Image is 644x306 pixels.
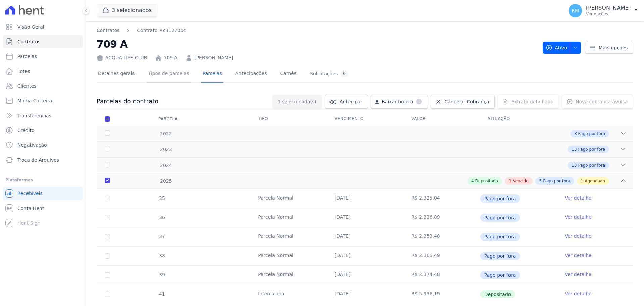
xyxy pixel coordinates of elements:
[158,291,165,297] span: 41
[3,202,83,215] a: Conta Hent
[17,24,44,30] span: Visão Geral
[563,1,644,20] button: RM [PERSON_NAME] Ver opções
[565,290,591,297] a: Ver detalhe
[97,27,537,34] nav: Breadcrumb
[480,252,520,260] span: Pago por fora
[572,146,577,152] span: 13
[3,35,83,48] a: Contratos
[105,292,110,297] input: Só é possível selecionar pagamentos em aberto
[403,285,480,304] td: R$ 5.936,19
[17,38,40,45] span: Contratos
[327,112,404,126] th: Vencimento
[3,20,83,34] a: Visão Geral
[158,253,165,258] span: 38
[250,227,327,246] td: Parcela Normal
[158,234,165,239] span: 37
[480,214,520,222] span: Pago por fora
[327,247,404,265] td: [DATE]
[574,131,577,137] span: 8
[3,124,83,137] a: Crédito
[17,112,51,119] span: Transferências
[17,157,59,163] span: Troca de Arquivos
[327,208,404,227] td: [DATE]
[3,138,83,152] a: Negativação
[572,8,579,13] span: RM
[17,97,52,104] span: Minha Carteira
[137,27,186,34] a: Contrato #c31270bc
[572,162,577,168] span: 13
[382,98,413,105] span: Baixar boleto
[158,272,165,277] span: 39
[234,65,268,83] a: Antecipações
[403,247,480,265] td: R$ 2.365,49
[158,215,165,220] span: 36
[250,266,327,285] td: Parcela Normal
[480,233,520,241] span: Pago por fora
[105,196,110,201] input: Só é possível selecionar pagamentos em aberto
[201,65,223,83] a: Parcelas
[97,27,186,34] nav: Breadcrumb
[539,178,542,184] span: 5
[565,252,591,259] a: Ver detalhe
[403,208,480,227] td: R$ 2.336,89
[371,95,428,109] a: Baixar boleto
[3,109,83,122] a: Transferências
[105,253,110,259] input: Só é possível selecionar pagamentos em aberto
[327,285,404,304] td: [DATE]
[327,189,404,208] td: [DATE]
[480,271,520,279] span: Pago por fora
[17,68,30,75] span: Lotes
[17,205,44,212] span: Conta Hent
[158,195,165,201] span: 35
[194,54,233,61] a: [PERSON_NAME]
[97,4,157,17] button: 3 selecionados
[509,178,512,184] span: 1
[327,266,404,285] td: [DATE]
[480,194,520,203] span: Pago por fora
[97,65,136,83] a: Detalhes gerais
[578,146,605,152] span: Pago por fora
[403,227,480,246] td: R$ 2.353,48
[105,272,110,278] input: Só é possível selecionar pagamentos em aberto
[480,112,557,126] th: Situação
[3,153,83,167] a: Troca de Arquivos
[147,65,191,83] a: Tipos de parcelas
[105,215,110,220] input: Só é possível selecionar pagamentos em aberto
[403,189,480,208] td: R$ 2.325,04
[3,50,83,63] a: Parcelas
[327,227,404,246] td: [DATE]
[250,112,327,126] th: Tipo
[585,178,605,184] span: Agendado
[5,176,80,184] div: Plataformas
[475,178,498,184] span: Depositado
[444,98,489,105] span: Cancelar Cobrança
[97,54,147,61] div: ACQUA LIFE CLUB
[279,65,298,83] a: Carnês
[565,233,591,239] a: Ver detalhe
[578,162,605,168] span: Pago por fora
[105,234,110,239] input: Só é possível selecionar pagamentos em aberto
[513,178,528,184] span: Vencido
[150,112,186,126] div: Parcela
[543,42,581,54] button: Ativo
[310,71,348,77] div: Solicitações
[471,178,474,184] span: 4
[581,178,584,184] span: 1
[250,285,327,304] td: Intercalada
[480,290,515,298] span: Depositado
[17,53,37,60] span: Parcelas
[586,5,631,11] p: [PERSON_NAME]
[97,97,158,105] h3: Parcelas do contrato
[578,131,605,137] span: Pago por fora
[340,98,362,105] span: Antecipar
[309,65,350,83] a: Solicitações0
[17,142,47,148] span: Negativação
[3,187,83,200] a: Recebíveis
[164,54,177,61] a: 709 A
[278,98,281,105] span: 1
[565,194,591,201] a: Ver detalhe
[250,189,327,208] td: Parcela Normal
[17,190,43,197] span: Recebíveis
[543,178,570,184] span: Pago por fora
[599,44,628,51] span: Mais opções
